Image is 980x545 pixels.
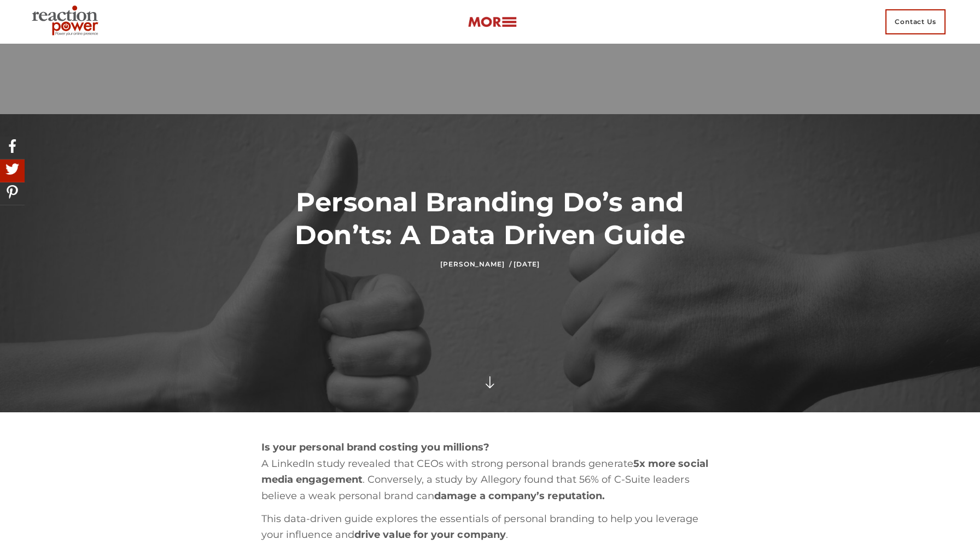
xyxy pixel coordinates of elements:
[440,260,511,268] a: [PERSON_NAME] /
[354,529,506,541] strong: drive value for your company
[3,159,22,179] img: Share On Twitter
[27,2,107,42] img: Executive Branding | Personal Branding Agency
[434,490,605,502] strong: damage a company’s reputation.
[514,260,539,268] time: [DATE]
[261,440,719,505] p: A LinkedIn study revealed that CEOs with strong personal brands generate . Conversely, a study by...
[468,16,517,28] img: more-btn.png
[3,137,22,156] img: Share On Facebook
[261,441,489,453] strong: Is your personal brand costing you millions?
[261,186,719,251] h1: Personal Branding Do’s and Don’ts: A Data Driven Guide
[885,9,946,34] span: Contact Us
[3,182,22,202] img: Share On Pinterest
[261,511,719,543] p: This data-driven guide explores the essentials of personal branding to help you leverage your inf...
